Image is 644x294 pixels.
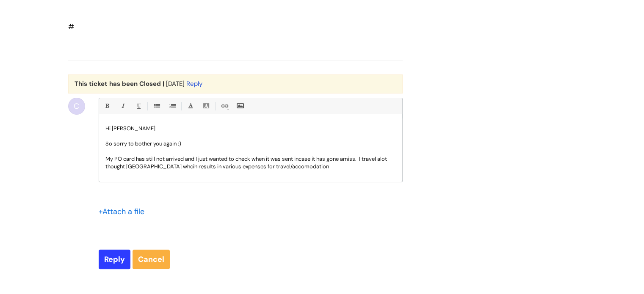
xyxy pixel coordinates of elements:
a: Underline(Ctrl-U) [133,101,144,111]
p: So sorry to bother you again :) [105,140,396,148]
div: C [68,98,85,115]
a: Back Color [201,101,211,111]
p: Hi [PERSON_NAME] [105,125,396,132]
a: • Unordered List (Ctrl-Shift-7) [151,101,162,111]
a: 1. Ordered List (Ctrl-Shift-8) [167,101,177,111]
span: Wed, 3 Sep, 2025 at 2:02 PM [166,80,185,88]
a: Cancel [133,250,170,269]
a: Italic (Ctrl-I) [117,101,128,111]
b: This ticket has been Closed | [75,80,164,88]
a: Font Color [185,101,196,111]
p: My PO card has still not arrived and I just wanted to check when it was sent incase it has gone a... [105,155,396,170]
input: Reply [99,250,130,269]
a: Reply [186,80,202,88]
a: Link [219,101,229,111]
a: Insert Image... [235,101,245,111]
div: Attach a file [99,205,149,218]
a: Bold (Ctrl-B) [102,101,112,111]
